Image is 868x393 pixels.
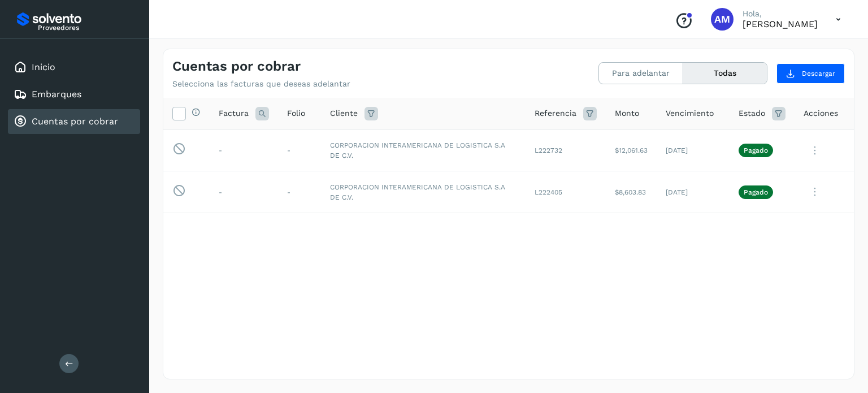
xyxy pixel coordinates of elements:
[210,129,278,171] td: -
[683,63,767,84] button: Todas
[744,146,768,154] p: Pagado
[219,107,249,119] span: Factura
[8,82,140,107] div: Embarques
[744,188,768,196] p: Pagado
[321,129,526,171] td: CORPORACION INTERAMERICANA DE LOGISTICA S.A DE C.V.
[776,63,845,84] button: Descargar
[802,68,835,79] span: Descargar
[526,171,606,213] td: L222405
[526,129,606,171] td: L222732
[278,129,321,171] td: -
[8,55,140,80] div: Inicio
[743,19,818,29] p: Atziri Mireya Rodriguez Arreola
[330,107,358,119] span: Cliente
[606,129,657,171] td: $12,061.63
[8,109,140,134] div: Cuentas por cobrar
[535,107,576,119] span: Referencia
[657,129,730,171] td: [DATE]
[321,171,526,213] td: CORPORACION INTERAMERICANA DE LOGISTICA S.A DE C.V.
[743,9,818,19] p: Hola,
[657,171,730,213] td: [DATE]
[599,63,683,84] button: Para adelantar
[287,107,305,119] span: Folio
[739,107,765,119] span: Estado
[210,171,278,213] td: -
[804,107,838,119] span: Acciones
[32,62,55,72] a: Inicio
[666,107,714,119] span: Vencimiento
[615,107,639,119] span: Monto
[172,58,301,75] h4: Cuentas por cobrar
[172,79,350,89] p: Selecciona las facturas que deseas adelantar
[278,171,321,213] td: -
[32,89,81,100] a: Embarques
[32,116,118,127] a: Cuentas por cobrar
[38,24,136,32] p: Proveedores
[606,171,657,213] td: $8,603.83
